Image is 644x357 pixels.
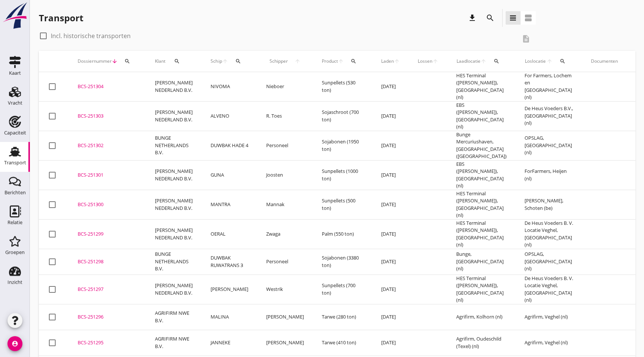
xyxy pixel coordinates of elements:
[313,274,372,304] td: Sunpellets (700 ton)
[546,58,553,64] i: arrow_upward
[202,160,257,190] td: GUNA
[447,101,516,131] td: EBS ([PERSON_NAME]), [GEOGRAPHIC_DATA] (nl)
[372,249,409,274] td: [DATE]
[155,52,193,70] div: Klant
[313,131,372,160] td: Sojabonen (1950 ton)
[447,304,516,330] td: Agrifirm, Kolhorn (nl)
[78,230,137,238] div: BCS-251299
[78,339,137,347] div: BCS-251295
[257,330,313,356] td: [PERSON_NAME]
[257,304,313,330] td: [PERSON_NAME]
[112,58,118,64] i: arrow_downward
[372,274,409,304] td: [DATE]
[7,336,22,351] i: account_circle
[222,58,228,64] i: arrow_upward
[447,330,516,356] td: Agrifirm, Oudeschild (Texel) (nl)
[447,274,516,304] td: HES Terminal ([PERSON_NAME]), [GEOGRAPHIC_DATA] (nl)
[591,58,618,65] div: Documenten
[372,72,409,102] td: [DATE]
[447,219,516,249] td: HES Terminal ([PERSON_NAME]), [GEOGRAPHIC_DATA] (nl)
[235,58,241,64] i: search
[78,313,137,321] div: BCS-251296
[202,219,257,249] td: OERAL
[313,249,372,274] td: Sojabonen (3380 ton)
[313,160,372,190] td: Sunpellets (1000 ton)
[313,190,372,219] td: Sunpellets (500 ton)
[468,13,477,22] i: download
[447,72,516,102] td: HES Terminal ([PERSON_NAME]), [GEOGRAPHIC_DATA] (nl)
[51,32,131,40] label: Incl. historische transporten
[146,101,202,131] td: [PERSON_NAME] NEDERLAND B.V.
[372,219,409,249] td: [DATE]
[1,2,28,30] img: logo-small.a267ee39.svg
[372,101,409,131] td: [DATE]
[202,249,257,274] td: DUWBAK RUWATRANS 3
[516,330,582,356] td: Agrifirm, Veghel (nl)
[313,219,372,249] td: Palm (550 ton)
[8,100,22,105] div: Vracht
[313,72,372,102] td: Sunpellets (530 ton)
[560,58,566,64] i: search
[257,72,313,102] td: Nieboer
[525,58,546,65] span: Loslocatie
[146,330,202,356] td: AGRIFIRM NWE B.V.
[516,72,582,102] td: For Farmers, Lochem en [GEOGRAPHIC_DATA] (nl)
[202,190,257,219] td: MANTRA
[351,58,357,64] i: search
[78,171,137,179] div: BCS-251301
[516,131,582,160] td: OPSLAG, [GEOGRAPHIC_DATA] (nl)
[5,250,25,255] div: Groepen
[257,190,313,219] td: Mannak
[146,72,202,102] td: [PERSON_NAME] NEDERLAND B.V.
[372,190,409,219] td: [DATE]
[291,58,304,64] i: arrow_upward
[146,274,202,304] td: [PERSON_NAME] NEDERLAND B.V.
[494,58,500,64] i: search
[78,201,137,208] div: BCS-251300
[174,58,180,64] i: search
[146,249,202,274] td: BUNGE NETHERLANDS B.V.
[146,304,202,330] td: AGRIFIRM NWE B.V.
[313,304,372,330] td: Tarwe (280 ton)
[516,160,582,190] td: ForFarmers, Heijen (nl)
[266,58,291,65] span: Schipper
[486,13,495,22] i: search
[516,219,582,249] td: De Heus Voeders B. V. Locatie Veghel, [GEOGRAPHIC_DATA] (nl)
[516,274,582,304] td: De Heus Voeders B. V. Locatie Veghel, [GEOGRAPHIC_DATA] (nl)
[313,101,372,131] td: Sojaschroot (700 ton)
[78,142,137,149] div: BCS-251302
[4,190,26,195] div: Berichten
[211,58,222,65] span: Schip
[447,249,516,274] td: Bunge, [GEOGRAPHIC_DATA] (nl)
[480,58,487,64] i: arrow_upward
[257,274,313,304] td: Westrik
[78,58,112,65] span: Dossiernummer
[146,219,202,249] td: [PERSON_NAME] NEDERLAND B.V.
[432,58,438,64] i: arrow_upward
[202,101,257,131] td: ALVENO
[257,101,313,131] td: R. Toes
[516,304,582,330] td: Agrifirm, Veghel (nl)
[202,131,257,160] td: DUWBAK HADE 4
[202,274,257,304] td: [PERSON_NAME]
[257,160,313,190] td: Joosten
[78,258,137,266] div: BCS-251298
[372,304,409,330] td: [DATE]
[202,72,257,102] td: NIVOMA
[146,190,202,219] td: [PERSON_NAME] NEDERLAND B.V.
[78,83,137,90] div: BCS-251304
[257,249,313,274] td: Personeel
[78,112,137,120] div: BCS-251303
[78,286,137,293] div: BCS-251297
[372,160,409,190] td: [DATE]
[257,219,313,249] td: Zwaga
[372,330,409,356] td: [DATE]
[516,249,582,274] td: OPSLAG, [GEOGRAPHIC_DATA] (nl)
[447,160,516,190] td: EBS ([PERSON_NAME]), [GEOGRAPHIC_DATA] (nl)
[257,131,313,160] td: Personeel
[524,13,533,22] i: view_agenda
[7,280,22,285] div: Inzicht
[381,58,394,65] span: Laden
[202,330,257,356] td: JANNEKE
[7,220,22,225] div: Relatie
